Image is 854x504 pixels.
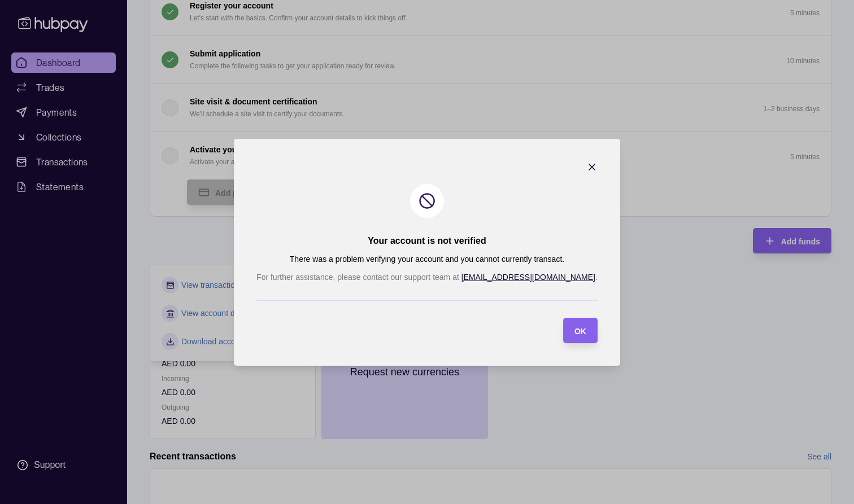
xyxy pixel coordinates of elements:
[461,273,595,282] a: [EMAIL_ADDRESS][DOMAIN_NAME]
[368,235,486,247] h2: Your account is not verified
[574,326,586,335] span: OK
[563,318,598,343] button: OK
[256,271,598,283] p: For further assistance, please contact our support team at .
[290,253,564,265] p: There was a problem verifying your account and you cannot currently transact.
